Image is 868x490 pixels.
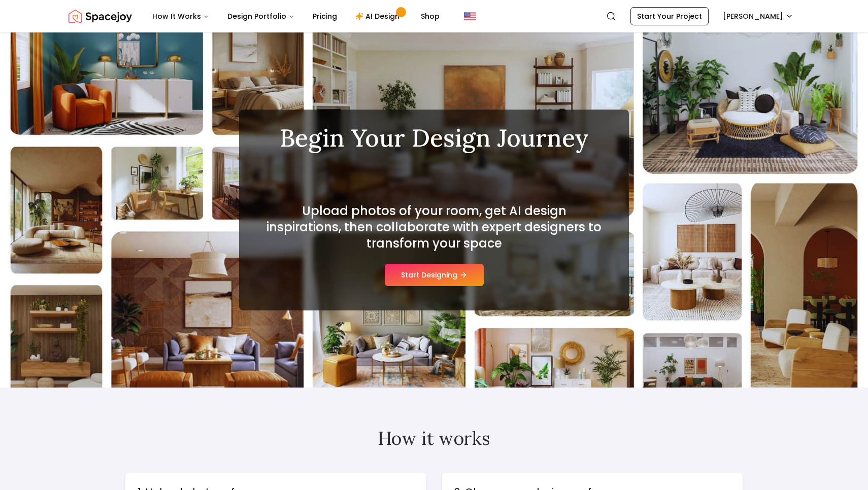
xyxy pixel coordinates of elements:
button: How It Works [144,6,217,26]
img: United States [464,10,476,22]
a: Shop [413,6,448,26]
a: AI Design [347,6,411,26]
nav: Main [144,6,448,26]
h2: How it works [125,428,743,448]
button: [PERSON_NAME] [717,7,799,25]
img: Spacejoy Logo [69,6,132,26]
button: Start Designing [385,264,484,286]
h2: Upload photos of your room, get AI design inspirations, then collaborate with expert designers to... [263,203,605,252]
a: Start Your Project [630,7,709,25]
button: Design Portfolio [219,6,303,26]
a: Spacejoy [69,6,132,26]
a: Pricing [305,6,345,26]
h1: Begin Your Design Journey [263,126,605,150]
